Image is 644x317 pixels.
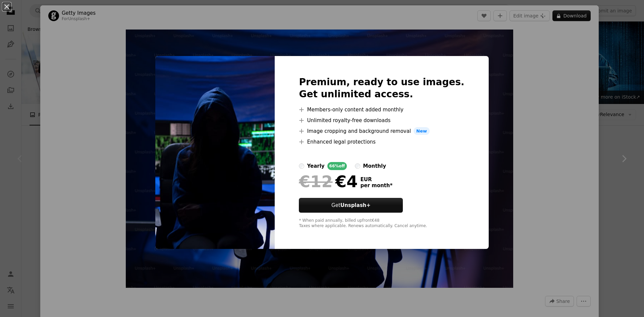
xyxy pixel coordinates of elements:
span: EUR [360,176,392,182]
div: 66% off [327,162,347,170]
div: yearly [307,162,324,170]
input: monthly [355,163,360,169]
li: Members-only content added monthly [299,106,464,114]
button: GetUnsplash+ [299,198,403,213]
li: Enhanced legal protections [299,138,464,146]
h2: Premium, ready to use images. Get unlimited access. [299,76,464,100]
img: premium_photo-1663091633166-20ef12aa7b4e [155,56,275,249]
strong: Unsplash+ [340,202,371,208]
div: €4 [299,173,358,190]
span: per month * [360,182,392,189]
div: * When paid annually, billed upfront €48 Taxes where applicable. Renews automatically. Cancel any... [299,218,464,229]
div: monthly [363,162,386,170]
span: €12 [299,173,332,190]
li: Unlimited royalty-free downloads [299,116,464,124]
input: yearly66%off [299,163,304,169]
li: Image cropping and background removal [299,127,464,135]
span: New [414,127,430,135]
